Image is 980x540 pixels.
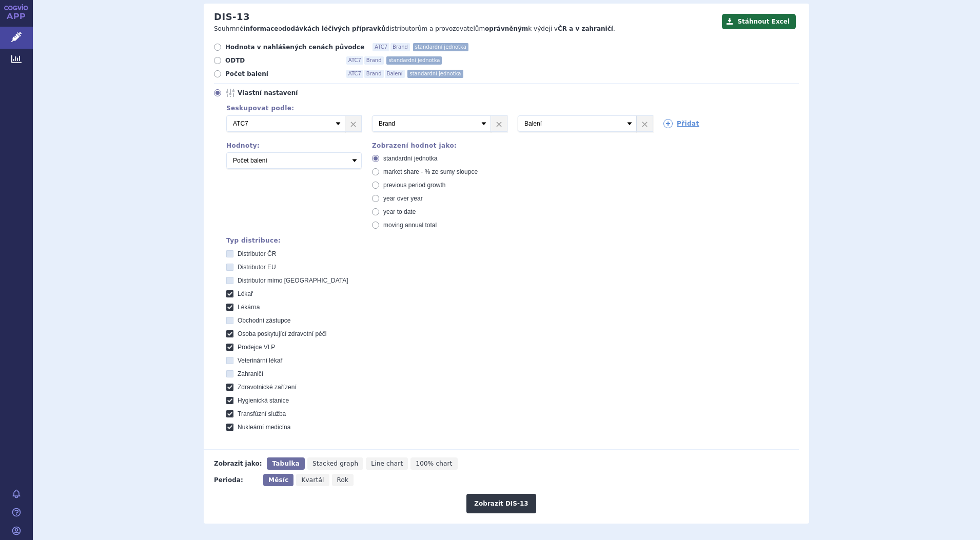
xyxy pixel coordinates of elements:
span: market share - % ze sumy sloupce [383,168,478,175]
a: × [491,116,507,131]
div: Zobrazit jako: [214,457,262,470]
span: Veterinární lékař [238,357,282,364]
span: Kvartál [301,476,324,484]
span: moving annual total [383,222,437,229]
span: Prodejce VLP [238,344,275,351]
span: Lékař [238,290,253,297]
span: Distributor mimo [GEOGRAPHIC_DATA] [238,277,348,284]
span: ATC7 [346,70,363,78]
span: Distributor ČR [238,250,276,257]
span: Tabulka [272,460,299,467]
div: Typ distribuce: [226,237,799,244]
span: Line chart [371,460,403,467]
div: Seskupovat podle: [216,105,799,112]
span: Transfúzní služba [238,410,286,417]
p: Souhrnné o distributorům a provozovatelům k výdeji v . [214,25,717,33]
button: Zobrazit DIS-13 [466,494,536,513]
div: 3 [216,115,799,132]
span: Hodnota v nahlášených cenách původce [225,43,364,51]
span: standardní jednotka [383,155,437,162]
h2: DIS-13 [214,11,250,23]
span: Brand [364,70,384,78]
strong: informace [244,25,279,32]
span: Distributor EU [238,264,276,271]
span: Počet balení [225,70,338,78]
span: ODTD [225,56,338,65]
a: × [637,116,653,131]
span: Stacked graph [312,460,358,467]
strong: dodávkách léčivých přípravků [282,25,386,32]
div: Hodnoty: [226,142,362,149]
span: Balení [385,70,405,78]
span: year to date [383,208,416,215]
div: Zobrazení hodnot jako: [372,142,507,149]
span: Hygienická stanice [238,397,289,404]
span: Rok [337,476,349,484]
span: standardní jednotka [386,56,442,65]
span: year over year [383,195,423,202]
span: standardní jednotka [407,70,463,78]
div: Perioda: [214,474,258,486]
a: × [345,116,361,131]
span: Brand [390,43,410,51]
span: previous period growth [383,182,445,189]
span: 100% chart [416,460,452,467]
strong: oprávněným [485,25,528,32]
button: Stáhnout Excel [722,14,796,29]
span: Měsíc [268,476,288,484]
span: standardní jednotka [413,43,468,51]
span: Zahraničí [238,370,263,377]
span: Zdravotnické zařízení [238,384,297,391]
span: Brand [364,56,384,65]
span: ATC7 [346,56,363,65]
strong: ČR a v zahraničí [558,25,613,32]
span: Vlastní nastavení [238,89,350,97]
span: Osoba poskytující zdravotní péči [238,330,326,337]
span: Obchodní zástupce [238,317,290,324]
span: Lékárna [238,304,260,311]
span: ATC7 [373,43,389,51]
a: Přidat [663,119,699,128]
span: Nukleární medicína [238,424,290,431]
